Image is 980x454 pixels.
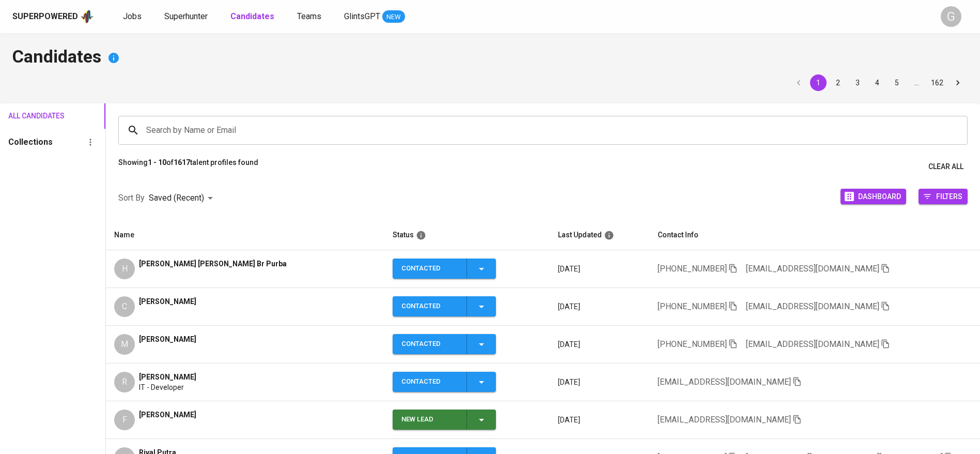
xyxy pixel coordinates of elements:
[393,410,496,430] button: New Lead
[810,74,827,91] button: page 1
[841,189,906,204] button: Dashboard
[849,74,866,91] button: Go to page 3
[558,264,641,274] p: [DATE]
[123,10,144,23] a: Jobs
[649,220,980,250] th: Contact Info
[297,10,323,23] a: Teams
[174,158,190,167] b: 1617
[230,11,274,21] b: Candidates
[139,259,287,269] span: [PERSON_NAME] [PERSON_NAME] Br Purba
[393,296,496,316] button: Contacted
[889,74,905,91] button: Go to page 5
[558,339,641,350] p: [DATE]
[928,160,963,173] span: Clear All
[789,74,968,91] nav: pagination navigation
[164,11,208,21] span: Superhunter
[558,377,641,387] p: [DATE]
[658,339,727,349] span: [PHONE_NUMBER]
[149,192,204,204] p: Saved (Recent)
[139,334,196,344] span: [PERSON_NAME]
[401,410,458,430] div: New Lead
[924,157,968,176] button: Clear All
[80,9,94,24] img: app logo
[558,415,641,425] p: [DATE]
[658,301,727,311] span: [PHONE_NUMBER]
[12,46,968,70] h4: Candidates
[114,259,135,279] div: H
[393,334,496,354] button: Contacted
[106,220,384,250] th: Name
[139,296,196,307] span: [PERSON_NAME]
[401,334,458,354] div: Contacted
[558,301,641,312] p: [DATE]
[401,296,458,316] div: Contacted
[114,334,135,355] div: M
[382,12,405,22] span: NEW
[114,296,135,317] div: C
[393,259,496,279] button: Contacted
[139,372,196,382] span: [PERSON_NAME]
[928,74,946,91] button: Go to page 162
[12,11,78,23] div: Superpowered
[297,11,321,21] span: Teams
[941,6,961,27] div: G
[12,9,94,24] a: Superpoweredapp logo
[550,220,649,250] th: Last Updated
[658,264,727,274] span: [PHONE_NUMBER]
[746,339,879,349] span: [EMAIL_ADDRESS][DOMAIN_NAME]
[936,189,962,203] span: Filters
[658,377,791,387] span: [EMAIL_ADDRESS][DOMAIN_NAME]
[164,10,210,23] a: Superhunter
[123,11,142,21] span: Jobs
[746,301,879,311] span: [EMAIL_ADDRESS][DOMAIN_NAME]
[118,157,258,176] p: Showing of talent profiles found
[858,189,901,203] span: Dashboard
[148,158,166,167] b: 1 - 10
[230,10,276,23] a: Candidates
[401,259,458,279] div: Contacted
[393,372,496,392] button: Contacted
[950,74,966,91] button: Go to next page
[139,382,184,392] span: IT - Developer
[149,189,216,208] div: Saved (Recent)
[344,10,405,23] a: GlintsGPT NEW
[658,415,791,425] span: [EMAIL_ADDRESS][DOMAIN_NAME]
[114,410,135,430] div: F
[908,78,925,88] div: …
[139,410,196,420] span: [PERSON_NAME]
[8,135,53,149] h6: Collections
[401,372,458,392] div: Contacted
[830,74,846,91] button: Go to page 2
[746,264,879,274] span: [EMAIL_ADDRESS][DOMAIN_NAME]
[869,74,885,91] button: Go to page 4
[8,110,52,123] span: All Candidates
[114,372,135,392] div: R
[344,11,380,21] span: GlintsGPT
[919,189,968,204] button: Filters
[384,220,550,250] th: Status
[118,192,145,204] p: Sort By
